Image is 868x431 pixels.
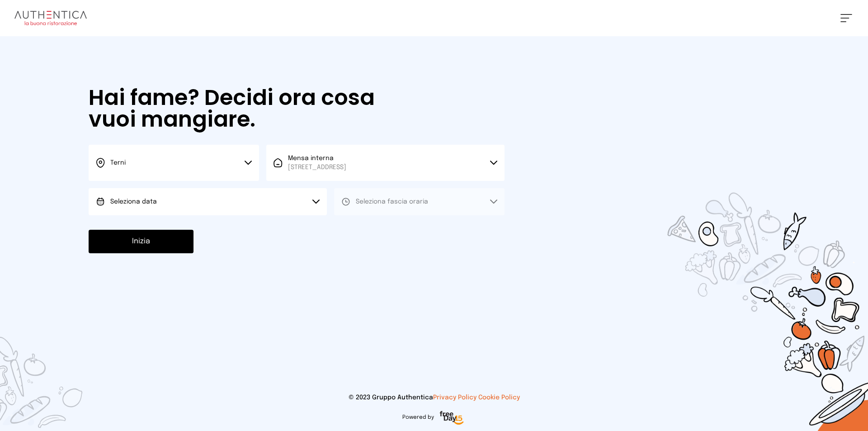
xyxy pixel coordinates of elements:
img: logo.8f33a47.png [14,11,87,25]
img: sticker-selezione-mensa.70a28f7.png [615,141,868,431]
span: Powered by [402,414,434,421]
button: Inizia [89,230,193,253]
button: Mensa interna[STREET_ADDRESS] [266,145,505,181]
span: Mensa interna [288,154,346,172]
a: Privacy Policy [433,394,476,401]
p: © 2023 Gruppo Authentica [14,393,854,402]
img: logo-freeday.3e08031.png [438,409,466,427]
span: Seleziona fascia oraria [356,199,428,205]
span: [STREET_ADDRESS] [288,163,346,172]
span: Seleziona data [110,199,157,205]
button: Terni [89,145,259,181]
span: Terni [110,160,126,166]
button: Seleziona data [89,188,327,215]
button: Seleziona fascia oraria [334,188,505,215]
h1: Hai fame? Decidi ora cosa vuoi mangiare. [89,87,401,130]
a: Cookie Policy [478,394,520,401]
